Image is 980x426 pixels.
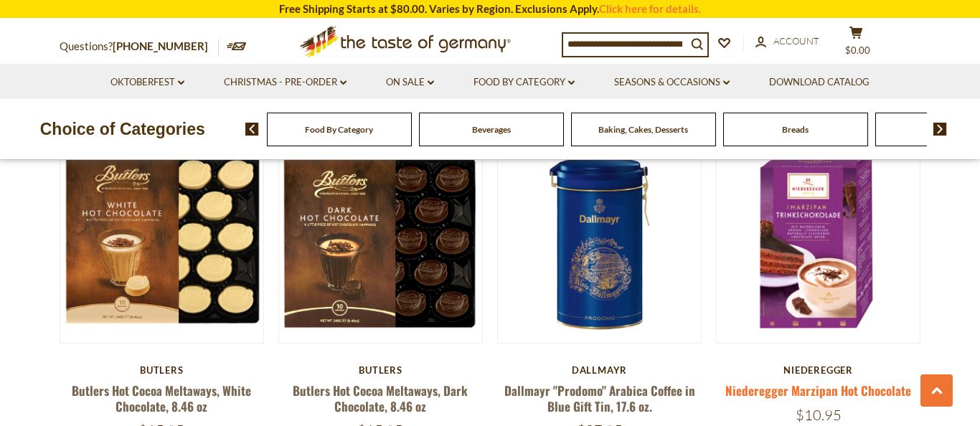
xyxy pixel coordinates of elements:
[305,124,373,135] a: Food By Category
[769,75,870,90] a: Download Catalog
[933,123,947,136] img: next arrow
[598,124,688,135] a: Baking, Cakes, Desserts
[386,75,434,90] a: On Sale
[60,37,219,56] p: Questions?
[245,123,259,136] img: previous arrow
[72,382,251,415] a: Butlers Hot Cocoa Meltaways, White Chocolate, 8.46 oz
[845,44,870,56] span: $0.00
[293,382,468,415] a: Butlers Hot Cocoa Meltaways, Dark Chocolate, 8.46 oz
[504,382,695,415] a: Dallmayr "Prodomo" Arabica Coffee in Blue Gift Tin, 17.6 oz.
[473,75,575,90] a: Food By Category
[773,35,819,47] span: Account
[472,124,511,135] a: Beverages
[755,34,819,49] a: Account
[716,364,920,376] div: Niederegger
[614,75,730,90] a: Seasons & Occasions
[113,39,208,52] a: [PHONE_NUMBER]
[725,382,911,399] a: Niederegger Marzipan Hot Chocolate
[279,140,482,343] img: Butlers Hot Cocoa Meltaways, Dark Chocolate, 8.46 oz
[60,364,264,376] div: Butlers
[60,140,263,343] img: Butlers Hot Cocoa Meltaways, White Chocolate, 8.46 oz
[796,406,842,424] span: $10.95
[599,2,701,15] a: Click here for details.
[224,75,347,90] a: Christmas - PRE-ORDER
[498,140,701,343] img: Dallmayr "Prodomo" Arabica Coffee in Blue Gift Tin, 17.6 oz.
[110,75,184,90] a: Oktoberfest
[834,26,877,62] button: $0.00
[278,364,483,376] div: Butlers
[717,140,920,343] img: Niederegger Marzipan Hot Chocolate
[782,124,809,135] a: Breads
[497,364,702,376] div: Dallmayr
